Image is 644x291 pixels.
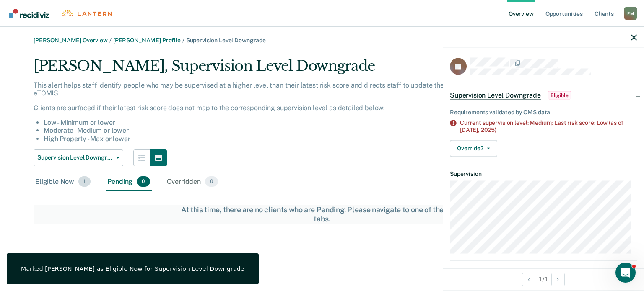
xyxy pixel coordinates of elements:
[113,37,181,44] a: [PERSON_NAME] Profile
[548,91,571,100] span: Eligible
[61,10,112,16] img: Lantern
[49,10,61,17] span: |
[443,82,644,109] div: Supervision Level DowngradeEligible
[450,267,637,274] dt: Contact
[34,173,92,191] div: Eligible Now
[37,154,113,161] span: Supervision Level Downgrade
[615,263,636,283] iframe: Intercom live chat
[108,37,113,44] span: /
[21,265,244,273] div: Marked [PERSON_NAME] as Eligible Now for Supervision Level Downgrade
[460,119,637,134] div: Current supervision level: Medium; Last risk score: Low (as of [DATE],
[186,37,266,44] span: Supervision Level Downgrade
[9,9,49,18] img: Recidiviz
[450,109,637,116] div: Requirements validated by OMS data
[78,176,91,187] span: 1
[44,126,517,134] li: Moderate - Medium or lower
[450,91,541,100] span: Supervision Level Downgrade
[481,126,496,133] span: 2025)
[443,268,644,290] div: 1 / 1
[44,118,517,126] li: Low - Minimum or lower
[34,37,108,44] a: [PERSON_NAME] Overview
[551,273,565,286] button: Next Opportunity
[205,176,218,187] span: 0
[34,57,517,81] div: [PERSON_NAME], Supervision Level Downgrade
[165,173,220,191] div: Overridden
[450,170,637,177] dt: Supervision
[522,273,535,286] button: Previous Opportunity
[106,173,151,191] div: Pending
[450,140,497,157] button: Override?
[178,205,466,223] div: At this time, there are no clients who are Pending. Please navigate to one of the other tabs.
[624,7,637,20] button: Profile dropdown button
[137,176,150,187] span: 0
[34,81,517,97] p: This alert helps staff identify people who may be supervised at a higher level than their latest ...
[34,104,517,112] p: Clients are surfaced if their latest risk score does not map to the corresponding supervision lev...
[624,7,637,20] div: E M
[44,135,517,143] li: High Property - Max or lower
[181,37,186,44] span: /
